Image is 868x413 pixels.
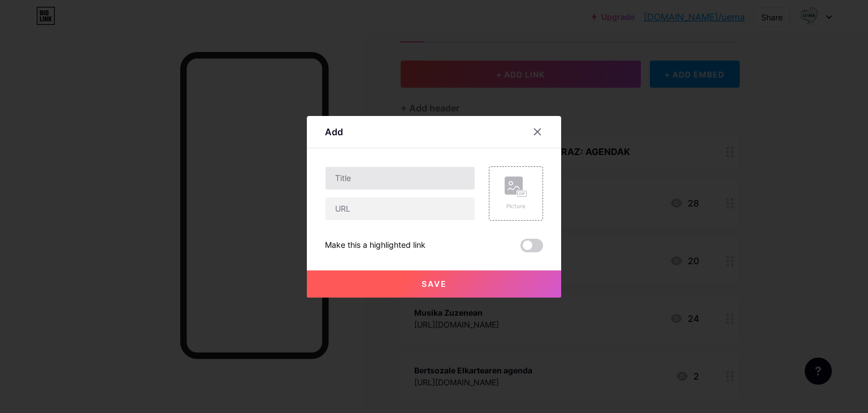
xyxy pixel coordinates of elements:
button: Save [307,270,561,298]
span: Save [422,279,447,289]
div: Picture [505,202,527,210]
input: URL [325,197,475,220]
input: Title [325,167,475,190]
div: Add [325,125,343,139]
div: Make this a highlighted link [325,239,426,252]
